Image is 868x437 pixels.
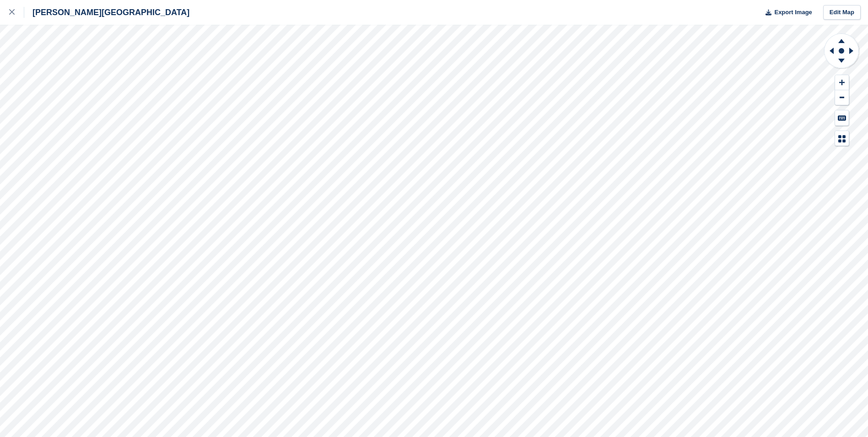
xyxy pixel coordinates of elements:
button: Zoom Out [835,90,849,105]
button: Zoom In [835,75,849,90]
a: Edit Map [823,5,861,20]
div: [PERSON_NAME][GEOGRAPHIC_DATA] [24,7,189,18]
span: Export Image [774,8,812,17]
button: Map Legend [835,131,849,146]
button: Export Image [760,5,812,20]
button: Keyboard Shortcuts [835,110,849,126]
